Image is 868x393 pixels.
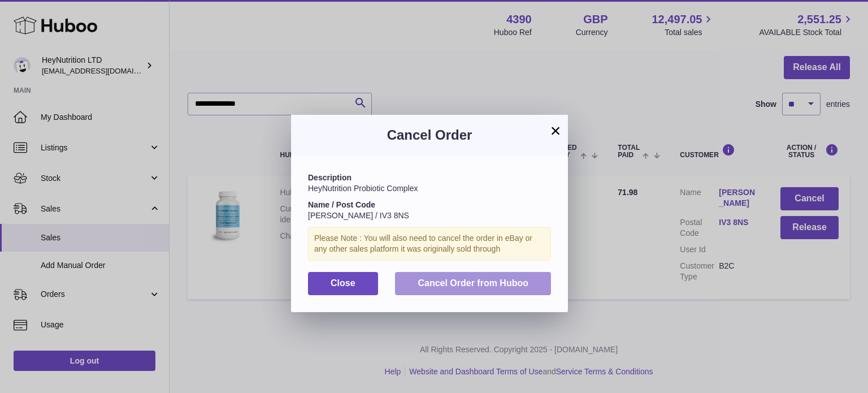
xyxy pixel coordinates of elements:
h3: Cancel Order [308,126,551,144]
strong: Description [308,173,351,182]
button: Cancel Order from Huboo [395,272,551,295]
div: Please Note : You will also need to cancel the order in eBay or any other sales platform it was o... [308,227,551,261]
button: × [549,124,562,137]
span: Cancel Order from Huboo [418,278,528,288]
span: HeyNutrition Probiotic Complex [308,184,418,193]
button: Close [308,272,378,295]
span: [PERSON_NAME] / IV3 8NS [308,211,409,220]
strong: Name / Post Code [308,200,375,209]
span: Close [331,278,355,288]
